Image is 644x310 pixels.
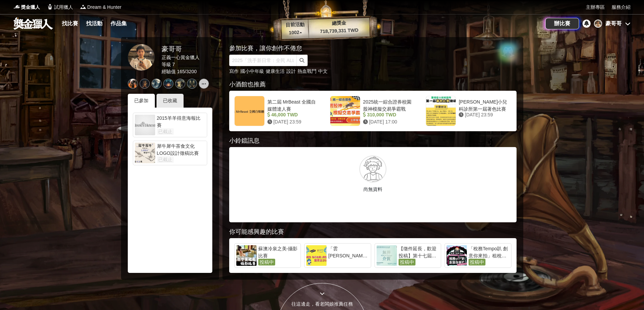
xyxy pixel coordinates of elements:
[258,259,275,265] span: 投稿中
[128,44,155,71] a: Avatar
[229,68,239,74] a: 寫作
[586,4,605,11] a: 主辦專區
[469,245,509,259] div: 「稅務Tempo趴 創意你來拍」租稅短影音創作競賽
[47,3,53,10] img: Logo
[363,98,413,111] div: 2025統一綜合證券校園股神模擬交易爭霸戰
[162,62,171,67] span: 等級
[229,136,517,145] div: 小鈴鐺訊息
[177,69,196,74] span: 165 / 3200
[277,301,367,308] div: 往這邊走，看老闆娘推薦任務
[54,4,73,11] span: 試用獵人
[258,245,299,259] div: 蘇澳冷泉之美-攝影比賽
[157,94,184,108] div: 已收藏
[240,68,264,74] a: 國小中年級
[108,19,129,28] a: 作品集
[162,69,176,74] span: 經驗值
[231,92,323,130] a: 第二屆 MrBeast 全國自媒體達人賽 46,000 TWD [DATE] 23:59
[445,243,511,268] a: 「稅務Tempo趴 創意你來拍」租稅短影音創作競賽投稿中
[157,128,174,135] span: 已截止
[545,18,579,29] a: 辦比賽
[459,98,508,111] div: [PERSON_NAME]小兒科診所第一屆著色比賽
[229,227,517,236] div: 你可能感興趣的比賽
[422,92,515,130] a: [PERSON_NAME]小兒科診所第一屆著色比賽 [DATE] 23:59
[80,3,87,10] img: Logo
[234,186,511,193] p: 尚無資料
[133,141,207,165] a: 犀牛犀牛茶食文化 LOGO設計徵稿比賽已截止
[469,259,485,265] span: 投稿中
[399,245,439,259] div: 【徵件延長，歡迎投稿】第十七屆新竹市金玻獎玻璃藝術暨設計應用創作比賽
[157,156,174,163] span: 已截止
[327,92,419,130] a: 2025統一綜合證券校園股神模擬交易爭霸戰 310,000 TWD [DATE] 17:00
[128,44,154,71] img: Avatar
[318,68,328,74] a: 中文
[229,80,517,89] div: 小酒館也推薦
[267,118,317,125] div: [DATE] 23:59
[162,54,199,61] div: 正義一心賞金獵人
[297,68,316,74] a: 熱血戰鬥
[172,62,175,67] span: 7
[128,94,155,108] div: 已參加
[157,115,205,128] div: 2015羊羊得意海報比賽
[328,245,369,259] div: 「雲[PERSON_NAME] 精彩無限」攝影比賽
[308,19,369,28] p: 總獎金
[14,4,40,11] a: Logo獎金獵人
[459,111,508,118] div: [DATE] 23:59
[309,26,370,35] p: 718,739,331 TWD
[363,111,413,118] div: 310,000 TWD
[286,68,296,74] a: 設計
[59,19,81,28] a: 找比賽
[266,68,285,74] a: 健康生活
[267,98,317,111] div: 第二屆 MrBeast 全國自媒體達人賽
[399,259,415,265] span: 投稿中
[281,21,309,29] p: 目前活動
[595,20,601,27] img: Avatar
[14,3,20,10] img: Logo
[229,44,493,53] div: 參加比賽，讓你創作不倦怠
[605,20,622,28] div: 豪哥哥
[133,113,207,137] a: 2015羊羊得意海報比賽已截止
[87,4,121,11] span: Dream & Hunter
[84,19,105,28] a: 找活動
[47,4,73,11] a: Logo試用獵人
[304,243,371,268] a: 「雲[PERSON_NAME] 精彩無限」攝影比賽
[375,243,442,268] a: 【徵件延長，歡迎投稿】第十七屆新竹市金玻獎玻璃藝術暨設計應用創作比賽投稿中
[162,44,199,54] div: 豪哥哥
[363,118,413,125] div: [DATE] 17:00
[21,4,40,11] span: 獎金獵人
[612,4,630,11] a: 服務介紹
[234,243,301,268] a: 蘇澳冷泉之美-攝影比賽投稿中
[157,143,205,156] div: 犀牛犀牛茶食文化 LOGO設計徵稿比賽
[80,4,121,11] a: LogoDream & Hunter
[267,111,317,118] div: 46,000 TWD
[282,29,309,37] p: 1002 ▴
[229,55,297,66] input: 2025「洗手新日常：全民 ALL IN」洗手歌全台徵選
